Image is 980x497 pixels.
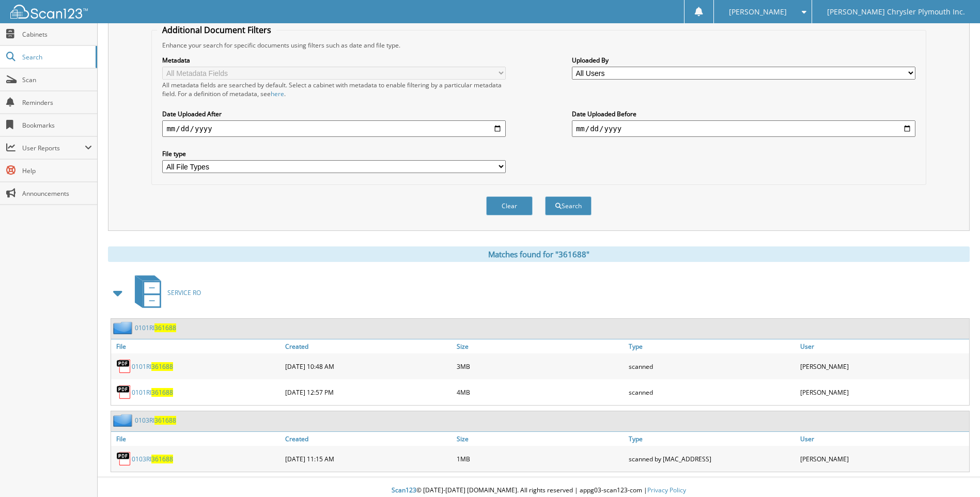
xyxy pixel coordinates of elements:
div: scanned [626,382,798,402]
span: Announcements [22,189,92,198]
div: [DATE] 10:48 AM [283,356,454,377]
div: Matches found for "361688" [108,246,970,262]
span: Help [22,166,92,175]
span: 361688 [151,388,173,397]
div: [PERSON_NAME] [798,356,969,377]
span: User Reports [22,144,85,152]
button: Search [545,196,592,215]
label: Date Uploaded After [162,110,506,118]
span: [PERSON_NAME] Chrysler Plymouth Inc. [827,9,965,15]
a: 0103RI361688 [132,455,173,463]
img: PDF.png [116,384,132,400]
input: start [162,120,506,137]
label: Date Uploaded Before [572,110,915,118]
span: [PERSON_NAME] [729,9,787,15]
div: 4MB [454,382,626,402]
span: 361688 [151,362,173,371]
a: SERVICE RO [129,272,201,313]
a: 0103RI361688 [135,416,176,425]
div: scanned by [MAC_ADDRESS] [626,448,798,469]
span: Scan [22,75,92,84]
div: 3MB [454,356,626,377]
a: 0101RI361688 [132,388,173,397]
button: Clear [486,196,533,215]
a: User [798,339,969,353]
img: PDF.png [116,451,132,467]
div: [DATE] 12:57 PM [283,382,454,402]
div: scanned [626,356,798,377]
span: Cabinets [22,30,92,39]
span: Reminders [22,98,92,107]
a: Type [626,339,798,353]
legend: Additional Document Filters [157,24,276,36]
img: folder2.png [113,414,135,427]
span: 361688 [154,416,176,425]
label: Metadata [162,56,506,65]
img: PDF.png [116,359,132,374]
div: [PERSON_NAME] [798,448,969,469]
div: All metadata fields are searched by default. Select a cabinet with metadata to enable filtering b... [162,81,506,98]
a: Created [283,432,454,446]
a: File [111,432,283,446]
a: 0101RI361688 [132,362,173,371]
div: [PERSON_NAME] [798,382,969,402]
span: 361688 [154,323,176,332]
a: User [798,432,969,446]
span: SERVICE RO [167,288,201,297]
span: Bookmarks [22,121,92,130]
input: end [572,120,915,137]
div: 1MB [454,448,626,469]
a: here [271,89,284,98]
span: Search [22,53,90,61]
span: 361688 [151,455,173,463]
a: Type [626,432,798,446]
a: Size [454,339,626,353]
span: Scan123 [392,486,416,494]
img: folder2.png [113,321,135,334]
a: File [111,339,283,353]
a: Privacy Policy [647,486,686,494]
img: scan123-logo-white.svg [10,5,88,19]
div: Enhance your search for specific documents using filters such as date and file type. [157,41,920,50]
div: [DATE] 11:15 AM [283,448,454,469]
label: Uploaded By [572,56,915,65]
a: Created [283,339,454,353]
label: File type [162,149,506,158]
a: Size [454,432,626,446]
a: 0101RI361688 [135,323,176,332]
